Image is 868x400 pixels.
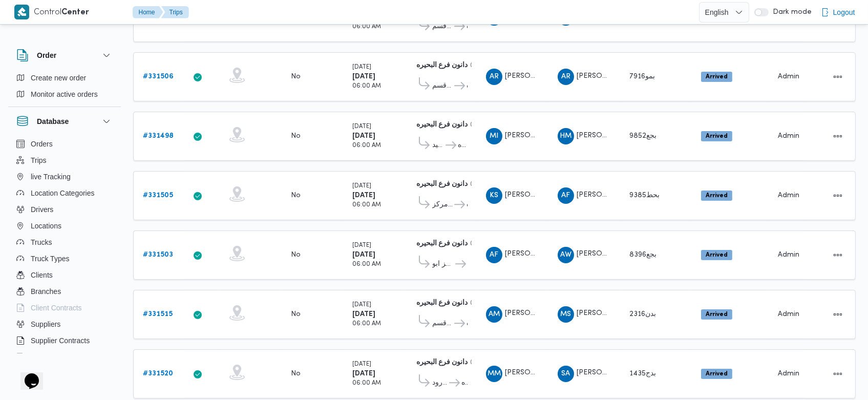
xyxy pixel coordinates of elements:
span: MI [490,128,498,144]
span: مركز إيتاى البارود [432,377,448,389]
a: #331505 [143,190,173,202]
div: No [291,250,301,260]
span: Dark mode [769,8,812,16]
b: # 331505 [143,192,173,199]
button: Logout [817,2,859,23]
small: [DATE] [352,302,371,308]
div: Amaro Rajab Abadalamunam Muhammad Alshrqaoi [558,69,574,85]
span: Trips [31,154,47,166]
b: Arrived [706,193,728,199]
button: Actions [830,306,846,323]
iframe: chat widget [10,359,43,390]
small: 02:02 PM [470,301,498,306]
span: Arrived [701,191,732,201]
b: Arrived [706,311,728,318]
b: [DATE] [352,192,375,199]
b: دانون فرع البحيره [416,300,468,306]
span: [PERSON_NAME] [PERSON_NAME] [505,251,624,258]
span: دانون فرع البحيره [461,377,467,389]
span: [PERSON_NAME] [577,310,635,317]
span: SA [561,366,570,382]
span: Clients [31,269,53,281]
b: Arrived [706,252,728,258]
small: 02:02 PM [470,122,498,128]
span: مركز ابو[GEOGRAPHIC_DATA] [432,258,453,270]
div: Ahmad Faroq Ahmad Jab Allah [558,187,574,204]
button: Create new order [12,70,117,86]
span: قسم [GEOGRAPHIC_DATA] [432,20,453,33]
b: [DATE] [352,73,375,80]
button: Branches [12,283,117,300]
span: Admin [778,311,799,318]
span: دانون فرع البحيره [467,318,468,330]
span: [PERSON_NAME] [PERSON_NAME] [505,370,624,376]
button: Actions [830,187,846,204]
b: # 331498 [143,133,174,139]
span: AR [490,69,499,85]
b: # 331515 [143,311,173,318]
button: Trips [12,152,117,169]
div: No [291,191,301,200]
span: دانون فرع البحيره [458,139,468,152]
span: Orders [31,138,53,150]
button: Database [16,115,113,128]
small: 02:02 PM [470,182,498,187]
span: [PERSON_NAME] [PERSON_NAME] [577,132,695,139]
span: Branches [31,285,61,298]
div: No [291,72,301,81]
small: [DATE] [352,183,371,189]
button: Clients [12,267,117,283]
span: [PERSON_NAME] [PERSON_NAME] [577,73,695,79]
span: Arrived [701,72,732,82]
span: live Tracking [31,171,71,183]
b: # 331503 [143,251,173,258]
span: [PERSON_NAME] [PERSON_NAME] [505,310,624,317]
span: HM [560,128,571,144]
div: Slah Aataiah Jab Allah Muhammad [558,366,574,382]
span: بحط9385 [629,192,660,199]
b: دانون فرع البحيره [416,359,468,366]
span: بجع8396 [629,251,657,258]
button: Actions [830,128,846,144]
span: Locations [31,220,61,232]
span: [PERSON_NAME] [PERSON_NAME] [505,192,624,198]
span: بدج1435 [629,370,656,377]
span: بجع9852 [629,133,657,139]
button: Trucks [12,234,117,250]
div: Ahmad Muhammad Saaid Abadalsmd Aljmsai [486,306,502,323]
small: 02:02 PM [470,63,498,69]
b: دانون فرع البحيره [416,121,468,128]
span: [PERSON_NAME] [577,251,635,258]
span: Create new order [31,72,86,84]
span: Location Categories [31,187,95,199]
span: بدن2316 [629,311,656,318]
span: Arrived [701,131,732,141]
span: [PERSON_NAME] [PERSON_NAME] [505,73,624,79]
small: 02:02 PM [470,241,498,247]
div: Khald Sadiq Abadalihafz Ahmad Aodh [486,187,502,204]
span: Trucks [31,236,52,248]
span: مركز رشيد [432,139,444,152]
b: [DATE] [352,251,375,258]
span: MM [488,366,501,382]
button: Client Contracts [12,300,117,316]
span: MS [560,306,571,323]
span: AM [489,306,500,323]
button: Truck Types [12,250,117,267]
a: #331520 [143,368,173,380]
span: Arrived [701,369,732,379]
b: Arrived [706,371,728,377]
div: Hamid Muhammad Hamid Alshrqaoi [558,128,574,144]
b: Arrived [706,133,728,139]
div: Amaro Whaid Aataiah Jab Allah [558,247,574,263]
div: No [291,310,301,319]
span: قسم [GEOGRAPHIC_DATA] [432,80,453,92]
div: Amaro Rajab Abadalamunam Muhammad Alshrqaoi [486,69,502,85]
span: Admin [778,133,799,139]
button: Devices [12,349,117,365]
span: Admin [778,251,799,258]
span: Logout [833,6,855,18]
button: Orders [12,136,117,152]
span: Admin [778,370,799,377]
b: دانون فرع البحيره [416,181,468,187]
